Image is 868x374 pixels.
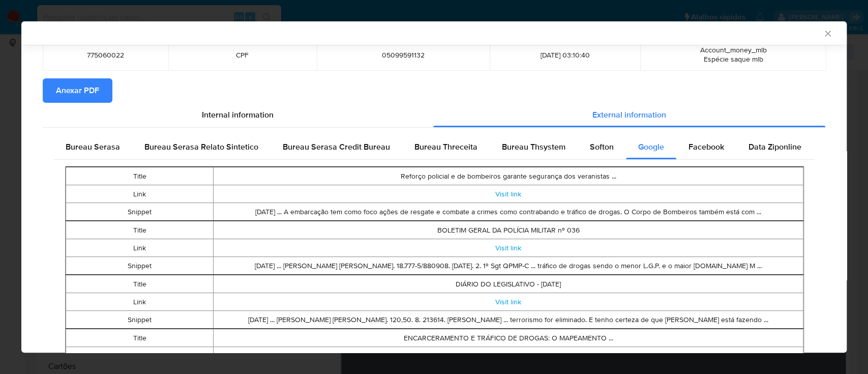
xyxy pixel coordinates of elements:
[66,203,214,221] td: Snippet
[66,293,214,311] td: Link
[749,141,801,153] span: Data Ziponline
[56,79,99,102] span: Anexar PDF
[590,141,614,153] span: Softon
[66,167,214,185] td: Title
[329,50,478,60] span: 05099591132
[66,141,120,153] span: Bureau Serasa
[21,21,847,353] div: closure-recommendation-modal
[214,203,803,221] td: [DATE] ... A embarcação tem como foco ações de resgate e combate a crimes como contrabando e tráf...
[502,50,628,60] span: [DATE] 03:10:40
[495,243,521,253] a: Visit link
[414,141,477,153] span: Bureau Threceita
[66,311,214,329] td: Snippet
[181,50,305,60] span: CPF
[214,329,803,347] td: ENCARCERAMENTO E TRÁFICO DE DROGAS: O MAPEAMENTO ...
[214,167,803,185] td: Reforço policial e de bombeiros garante segurança dos veranistas ...
[703,54,763,64] span: Espécie saque mlb
[66,221,214,239] td: Title
[202,109,274,121] span: Internal information
[214,221,803,239] td: BOLETIM GERAL DA POLÍCIA MILITAR nº 036
[55,50,156,60] span: 775060022
[66,329,214,347] td: Title
[66,239,214,257] td: Link
[638,141,664,153] span: Google
[144,141,258,153] span: Bureau Serasa Relato Sintetico
[214,257,803,275] td: [DATE] ... [PERSON_NAME] [PERSON_NAME]. 18.777-5/880908. [DATE]. 2. 1º Sgt QPMP-C ... tráfico de ...
[495,351,521,361] a: Visit link
[66,275,214,293] td: Title
[66,347,214,365] td: Link
[214,311,803,329] td: [DATE] ... [PERSON_NAME] [PERSON_NAME]. 120,50. 8. 213614. [PERSON_NAME] ... terrorismo for elimi...
[283,141,390,153] span: Bureau Serasa Credit Bureau
[214,275,803,293] td: DIÁRIO DO LEGISLATIVO - [DATE]
[495,297,521,307] a: Visit link
[43,78,112,103] button: Anexar PDF
[43,103,825,127] div: Detailed info
[823,28,832,38] button: Fechar a janela
[502,141,565,153] span: Bureau Thsystem
[66,257,214,275] td: Snippet
[592,109,666,121] span: External information
[689,141,724,153] span: Facebook
[495,189,521,199] a: Visit link
[700,45,766,55] span: Account_money_mlb
[66,185,214,203] td: Link
[53,135,815,159] div: Detailed external info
